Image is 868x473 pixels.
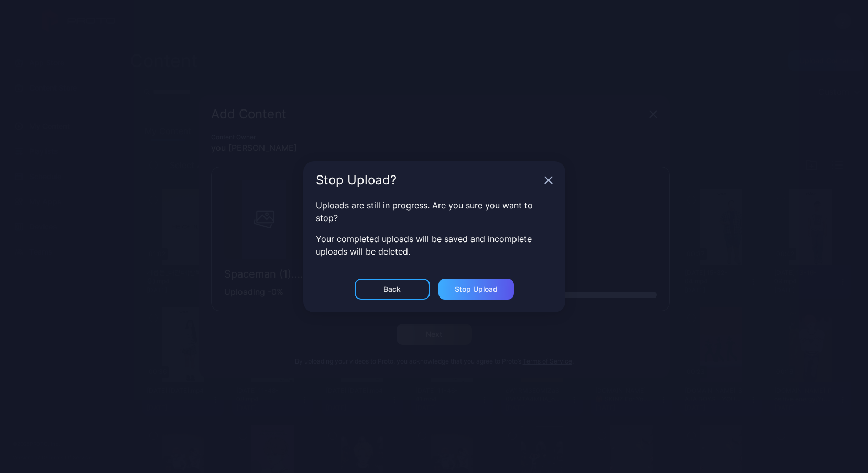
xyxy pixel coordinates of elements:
p: Your completed uploads will be saved and incomplete uploads will be deleted. [316,233,553,258]
div: Back [383,285,401,293]
button: Stop Upload [438,279,514,300]
div: Stop Upload? [316,174,540,186]
button: Back [355,279,430,300]
p: Uploads are still in progress. Are you sure you want to stop? [316,199,553,224]
div: Stop Upload [455,285,498,293]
